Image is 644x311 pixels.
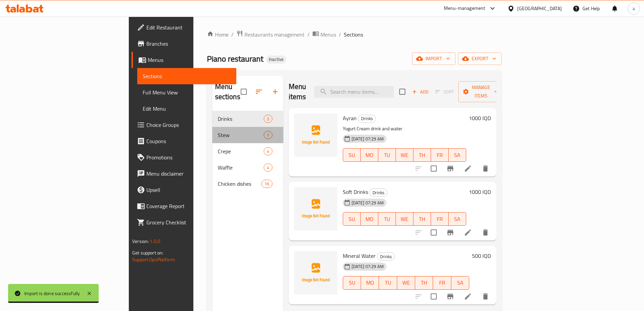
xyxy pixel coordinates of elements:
[339,30,341,39] li: /
[427,289,441,304] span: Select to update
[415,276,433,290] button: TH
[395,85,409,99] span: Select section
[132,19,236,36] a: Edit Restaurant
[132,248,163,257] span: Get support on:
[436,278,448,288] span: FR
[409,87,431,97] button: Add
[464,164,472,173] a: Edit menu item
[132,36,236,52] a: Branches
[472,251,491,261] h6: 500 IQD
[427,161,441,176] span: Select to update
[361,212,378,226] button: MO
[449,148,466,162] button: SA
[346,214,358,224] span: SU
[207,51,263,66] span: Piano restaurant
[361,276,379,290] button: MO
[212,108,283,195] nav: Menu sections
[431,212,449,226] button: FR
[218,115,264,123] span: Drinks
[346,278,358,288] span: SU
[146,186,231,194] span: Upsell
[261,180,272,188] div: items
[400,278,412,288] span: WE
[451,150,463,160] span: SA
[132,149,236,165] a: Promotions
[132,117,236,133] a: Choice Groups
[416,150,428,160] span: TH
[463,54,496,63] span: export
[143,88,231,96] span: Full Menu View
[264,132,272,138] span: 1
[294,187,337,230] img: Soft Drinks
[218,147,264,155] span: Crepe
[343,212,361,226] button: SU
[343,148,361,162] button: SU
[320,30,336,39] span: Menus
[377,253,395,261] span: Drinks
[477,160,494,177] button: delete
[289,82,306,102] h2: Menu items
[409,87,431,97] span: Add item
[146,23,231,31] span: Edit Restaurant
[143,105,231,113] span: Edit Menu
[212,176,283,192] div: Chicken dishes16
[369,188,387,197] div: Drinks
[399,214,411,224] span: WE
[266,55,286,64] div: Inactive
[143,72,231,80] span: Sections
[378,212,396,226] button: TU
[464,83,498,100] span: Manage items
[264,164,272,171] span: 4
[433,276,451,290] button: FR
[236,30,305,39] a: Restaurants management
[264,163,272,172] div: items
[464,292,472,301] a: Edit menu item
[442,224,458,241] button: Branch-specific-item
[146,153,231,161] span: Promotions
[451,276,469,290] button: SA
[396,212,413,226] button: WE
[413,148,431,162] button: TH
[458,81,504,102] button: Manage items
[146,202,231,210] span: Coverage Report
[264,115,272,123] div: items
[413,212,431,226] button: TH
[294,113,337,157] img: Ayran
[349,200,386,206] span: [DATE] 07:29 AM
[137,101,236,117] a: Edit Menu
[146,121,231,129] span: Choice Groups
[132,165,236,182] a: Menu disclaimer
[349,263,386,270] span: [DATE] 07:29 AM
[449,212,466,226] button: SA
[378,148,396,162] button: TU
[361,148,378,162] button: MO
[314,86,394,98] input: search
[264,131,272,139] div: items
[381,150,393,160] span: TU
[132,214,236,230] a: Grocery Checklist
[266,57,286,62] span: Inactive
[218,163,264,172] span: Waffle
[416,214,428,224] span: TH
[212,143,283,159] div: Crepe4
[444,4,485,13] div: Menu-management
[132,182,236,198] a: Upsell
[431,87,458,97] span: Select section first
[218,131,264,139] span: Stew
[237,85,251,99] span: Select all sections
[358,115,376,123] span: Drinks
[464,228,472,237] a: Edit menu item
[469,187,491,197] h6: 1000 IQD
[343,125,466,133] p: Yogurt Cream drink and water
[132,255,175,264] a: Support.OpsPlatform
[137,84,236,101] a: Full Menu View
[212,159,283,176] div: Waffle4
[132,52,236,68] a: Menus
[454,278,467,288] span: SA
[218,180,262,188] span: Chicken dishes
[343,113,357,123] span: Ayran
[411,88,429,96] span: Add
[212,111,283,127] div: Drinks3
